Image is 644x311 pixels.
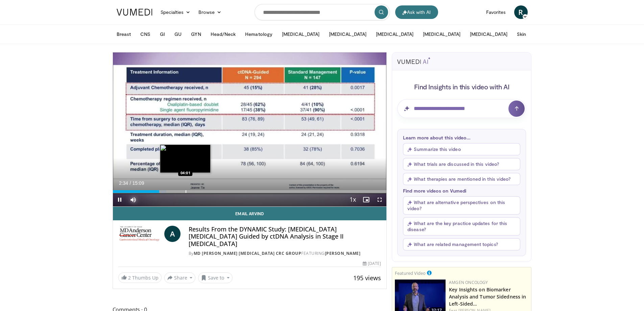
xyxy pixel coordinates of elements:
[482,5,510,19] a: Favorites
[514,5,528,19] a: R
[255,4,390,20] input: Search topics, interventions
[363,261,381,267] div: [DATE]
[353,274,381,282] span: 195 views
[397,82,526,91] h4: Find Insights in this video with AI
[128,274,131,281] span: 2
[403,188,520,194] p: Find more videos on Vumedi
[403,143,520,155] button: Summarize this video
[395,5,438,19] button: Ask with AI
[194,5,225,19] a: Browse
[164,226,181,242] a: A
[359,193,373,206] button: Enable picture-in-picture mode
[136,27,154,41] button: CNS
[403,217,520,236] button: What are the key practice updates for this disease?
[157,5,195,19] a: Specialties
[126,193,140,206] button: Mute
[373,193,386,206] button: Fullscreen
[403,173,520,185] button: What therapies are mentioned in this video?
[130,180,131,186] span: /
[395,270,426,276] small: Featured Video
[278,27,324,41] button: [MEDICAL_DATA]
[164,272,196,283] button: Share
[207,27,240,41] button: Head/Neck
[156,27,169,41] button: GI
[419,27,464,41] button: [MEDICAL_DATA]
[449,286,526,307] a: Key Insights on Biomarker Analysis and Tumor Sidedness in Left-Sided…
[403,238,520,250] button: What are related management topics?
[189,250,381,257] div: By FEATURING
[513,27,530,41] button: Skin
[466,27,511,41] button: [MEDICAL_DATA]
[113,52,387,207] video-js: Video Player
[397,99,526,118] input: Question for AI
[403,135,520,140] p: Learn more about this video...
[346,193,359,206] button: Playback Rate
[397,57,430,64] img: vumedi-ai-logo.svg
[118,226,162,242] img: MD Anderson Cancer Center CRC Group
[325,27,371,41] button: [MEDICAL_DATA]
[113,193,126,206] button: Pause
[194,250,302,256] a: MD [PERSON_NAME] [MEDICAL_DATA] CRC Group
[325,250,361,256] a: [PERSON_NAME]
[449,280,488,285] a: Amgen Oncology
[132,180,144,186] span: 15:09
[403,196,520,215] button: What are alternative perspectives on this video?
[241,27,277,41] button: Hematology
[372,27,418,41] button: [MEDICAL_DATA]
[118,272,162,283] a: 2 Thumbs Up
[198,272,233,283] button: Save to
[187,27,205,41] button: GYN
[119,180,128,186] span: 2:34
[189,226,381,248] h4: Results From the DYNAMIC Study: [MEDICAL_DATA] [MEDICAL_DATA] Guided by ctDNA Analysis in Stage I...
[170,27,186,41] button: GU
[403,158,520,170] button: What trials are discussed in this video?
[113,27,135,41] button: Breast
[117,9,152,16] img: VuMedi Logo
[113,207,387,220] a: Email Arvind
[160,145,211,173] img: image.jpeg
[113,190,387,193] div: Progress Bar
